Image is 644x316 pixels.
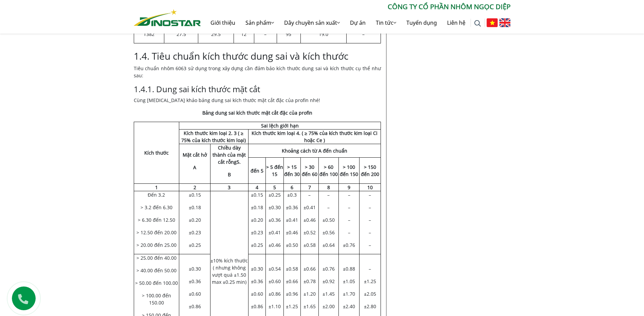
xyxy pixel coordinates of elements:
[301,31,346,38] p: 19.0
[266,229,283,236] p: ±0.41
[339,241,360,249] p: ±0.76
[301,241,319,249] p: ±0.58
[279,12,345,34] a: Dây chuyền sản xuất
[273,184,276,191] strong: 5
[249,290,265,297] p: ±0.60
[339,290,360,297] p: ±1.70
[499,18,511,27] img: English
[248,191,265,254] td: ±0.15
[249,278,265,285] p: ±0.36
[302,164,317,177] strong: > 30 đến 60
[282,147,347,154] strong: Khoảng cách từ A đến chuẩn
[319,278,338,285] p: ±0.92
[339,303,360,310] p: ±2.40
[249,204,265,211] p: ±0.18
[179,191,210,254] td: ±0.15
[134,292,179,306] p: > 100.00 đến 150.00
[301,303,319,310] p: ±1.65
[240,12,279,34] a: Sản phẩm
[179,216,210,223] p: ±0.20
[193,164,196,171] strong: A
[249,229,265,236] p: ±0.23
[134,241,179,249] p: > 20.00 đến 25.00
[401,12,442,34] a: Tuyển dụng
[284,216,300,223] p: ±0.41
[134,51,381,62] h3: 1.4. Tiêu chuẩn kích thước dung sai và kích thước
[442,12,471,34] a: Liên hệ
[134,84,381,94] h4: 1.4.1. Dung sai kích thước mặt cắt
[266,216,283,223] p: ±0.36
[254,31,277,38] p: –
[284,303,300,310] p: ±1.25
[339,278,360,285] p: ±1.05
[202,110,312,116] strong: Bảng dung sai kích thước mặt cắt đặc của profin
[339,229,360,236] p: –
[228,184,231,191] strong: 3
[228,171,231,178] strong: B
[179,229,210,236] p: ±0.23
[266,204,283,211] p: ±0.30
[347,31,381,38] p: –
[338,191,360,254] td: –
[360,229,380,236] p: –
[249,241,265,249] p: ±0.25
[319,241,338,249] p: ±0.64
[360,191,381,254] td: –
[284,290,300,297] p: ±0.96
[134,9,201,26] img: Nhôm Dinostar
[283,191,300,254] td: ±0.3
[134,65,381,79] p: Tiêu chuẩn nhôm 6063 sử dụng trong xây dựng cần đảm bảo kích thước dung sai và kích thước cụ thể ...
[360,204,380,211] p: –
[327,184,330,191] strong: 8
[360,290,380,297] p: ±2.05
[251,167,263,174] strong: đến 5
[277,31,300,38] p: 95
[134,204,179,211] p: > 3.2 đến 6.30
[256,184,258,191] strong: 4
[284,164,300,177] strong: > 15 đến 30
[134,31,164,38] p: T382
[134,267,179,274] p: > 40.00 đến 50.00
[179,241,210,249] p: ±0.25
[234,31,254,38] p: 12
[308,184,311,191] strong: 7
[266,303,283,310] p: ±1.10
[486,18,498,27] img: Tiếng Việt
[319,229,338,236] p: ±0.56
[266,278,283,285] p: ±0.60
[301,204,319,211] p: ±0.41
[179,204,210,211] p: ±0.18
[371,12,401,34] a: Tin tức
[339,216,360,223] p: –
[301,290,319,297] p: ±1.20
[360,216,380,223] p: –
[319,290,338,297] p: ±1.45
[134,229,179,236] p: > 12.50 đến 20.00
[301,278,319,285] p: ±0.78
[300,191,319,254] td: –
[319,204,338,211] p: –
[201,2,511,12] p: CÔNG TY CỔ PHẦN NHÔM NGỌC DIỆP
[179,278,210,285] p: ±0.36
[284,278,300,285] p: ±0.66
[348,184,350,191] strong: 9
[367,184,373,191] strong: 10
[284,241,300,249] p: ±0.50
[284,204,300,211] p: ±0.36
[301,229,319,236] p: ±0.52
[266,164,283,177] strong: > 5 đến 15
[252,130,378,143] strong: Kích thước kim loại 4. ( ≥ 75% của kích thước kim loại Ci hoặc Ce )
[181,130,246,143] strong: Kích thước kim loại 2. 3 ( ≥ 75% của kích thước kim loại)
[134,216,179,223] p: > 6.30 đến 12.50
[339,204,360,211] p: –
[213,144,246,165] strong: Chiều dày thành của mặt cắt rỗng5.
[360,303,380,310] p: ±2.80
[474,20,481,27] img: search
[266,290,283,297] p: ±0.86
[194,184,196,191] strong: 2
[155,184,158,191] strong: 1
[249,303,265,310] p: ±0.86
[198,31,234,38] p: 29.5
[301,216,319,223] p: ±0.46
[261,122,299,129] strong: Sai lệch giới hạn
